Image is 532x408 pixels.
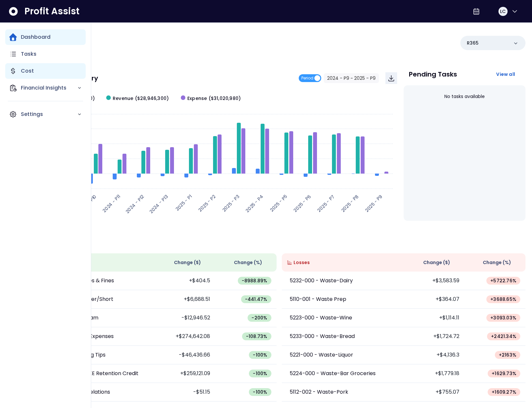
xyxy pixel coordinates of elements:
text: 2025 - P7 [316,193,336,213]
td: -$46,436.66 [154,346,215,364]
span: Change (%) [483,259,511,266]
text: 2024 - P12 [124,193,146,215]
td: +$1,779.18 [404,364,465,383]
span: + 1629.73 % [492,370,516,377]
p: 5232-000 - Waste-Dairy [290,277,353,285]
td: +$3,583.59 [404,272,465,290]
span: + 2163 % [499,352,516,358]
span: + 2421.34 % [491,333,516,340]
p: Pending Tasks [409,71,457,77]
td: +$1,114.11 [404,309,465,327]
text: 2025 - P3 [221,193,241,213]
td: -$12,946.52 [154,309,215,327]
span: Losses [294,259,310,266]
p: Wins & Losses [33,239,525,246]
td: +$274,642.08 [154,327,215,346]
p: 5221-000 - Waste-Liquor [290,351,353,359]
p: 5110-001 - Waste Prep [290,295,346,303]
td: -$51.15 [154,383,215,401]
p: Financial Insights [21,84,77,92]
span: -200 % [252,315,267,321]
span: LC [500,8,506,15]
span: Profit Assist [24,6,79,17]
button: 2024 - P9 ~ 2025 - P9 [324,73,379,83]
span: -100 % [253,370,267,377]
span: + 5722.76 % [490,277,516,284]
span: + 3688.65 % [490,296,516,302]
button: Download [385,72,397,84]
span: Period [301,74,313,82]
span: -108.73 % [246,333,267,340]
text: 2024 - P11 [101,193,122,214]
p: 5112-002 - Waste-Pork [290,388,348,396]
p: Cost [21,67,34,75]
span: Change (%) [234,259,262,266]
text: 2024 - P13 [148,193,169,215]
td: +$364.07 [404,290,465,309]
td: +$4,136.3 [404,346,465,364]
text: 2025 - P8 [340,193,360,213]
text: 2025 - P1 [174,193,194,212]
p: Tasks [21,50,36,58]
span: View all [496,71,515,77]
button: View all [491,68,520,80]
span: -100 % [253,352,267,358]
div: No tasks available [409,88,520,105]
td: +$6,688.51 [154,290,215,309]
td: +$755.07 [404,383,465,401]
span: Revenue ($28,946,300) [113,95,169,102]
span: + 3093.03 % [490,315,516,321]
text: 2025 - P5 [268,193,288,213]
span: + 1609.27 % [492,389,516,395]
td: +$404.5 [154,272,215,290]
p: R365 [467,40,479,47]
p: 5233-000 - Waste-Bread [290,332,355,340]
text: 2025 - P9 [364,193,384,213]
text: 2025 - P2 [197,193,217,213]
p: 5224-000 - Waste-Bar Groceries [290,370,376,377]
span: Expense ($31,020,980) [187,95,241,102]
td: +$259,121.09 [154,364,215,383]
span: -100 % [253,389,267,395]
span: Change ( $ ) [423,259,450,266]
span: -8988.89 % [242,277,267,284]
p: Dashboard [21,33,50,41]
text: 2025 - P4 [244,193,265,214]
span: -441.47 % [245,296,267,302]
td: +$1,724.72 [404,327,465,346]
text: 2025 - P6 [292,193,312,213]
p: 5223-000 - Waste-Wine [290,314,352,322]
span: Change ( $ ) [174,259,201,266]
p: Settings [21,110,77,118]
